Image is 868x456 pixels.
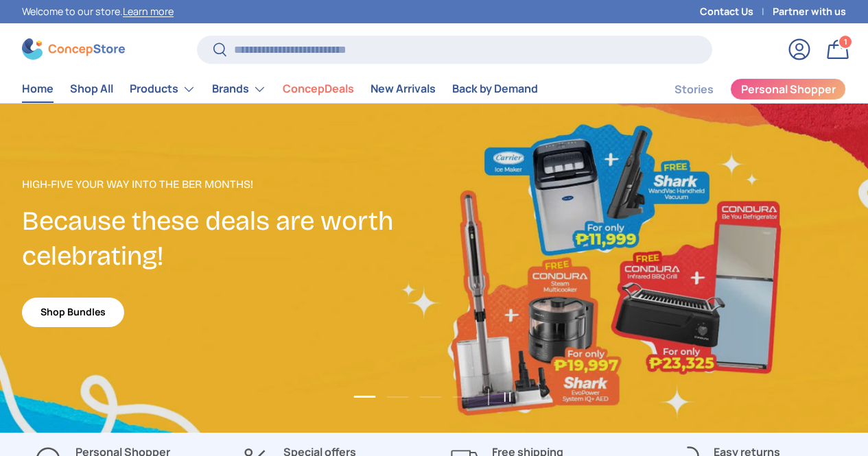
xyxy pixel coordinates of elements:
[22,38,125,60] img: ConcepStore
[773,4,846,19] a: Partner with us
[730,78,846,100] a: Personal Shopper
[642,75,846,103] nav: Secondary
[741,84,836,95] span: Personal Shopper
[22,298,124,327] a: Shop Bundles
[371,75,436,102] a: New Arrivals
[675,76,714,103] a: Stories
[212,75,266,103] a: Brands
[22,4,174,19] p: Welcome to our store.
[70,75,113,102] a: Shop All
[283,75,354,102] a: ConcepDeals
[22,75,54,102] a: Home
[844,36,847,47] span: 1
[121,75,204,103] summary: Products
[22,176,434,193] p: High-Five Your Way Into the Ber Months!
[22,75,538,103] nav: Primary
[123,5,174,18] a: Learn more
[130,75,196,103] a: Products
[700,4,773,19] a: Contact Us
[22,204,434,273] h2: Because these deals are worth celebrating!
[452,75,538,102] a: Back by Demand
[204,75,274,103] summary: Brands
